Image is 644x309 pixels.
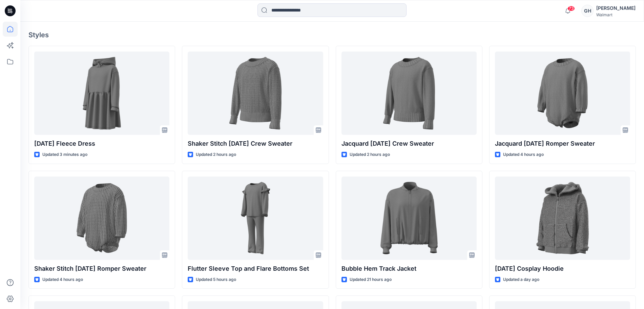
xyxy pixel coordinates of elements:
[567,6,575,11] span: 73
[495,264,630,273] p: [DATE] Cosplay Hoodie
[188,139,323,148] p: Shaker Stitch [DATE] Crew Sweater
[196,151,236,158] p: Updated 2 hours ago
[495,52,630,135] a: Jacquard Halloween Romper Sweater
[341,52,477,135] a: Jacquard Halloween Crew Sweater
[188,264,323,273] p: Flutter Sleeve Top and Flare Bottoms Set
[42,276,83,283] p: Updated 4 hours ago
[196,276,236,283] p: Updated 5 hours ago
[596,12,636,17] div: Walmart
[341,264,477,273] p: Bubble Hem Track Jacket
[42,151,87,158] p: Updated 3 minutes ago
[503,276,539,283] p: Updated a day ago
[495,177,630,260] a: Halloween Cosplay Hoodie
[34,177,169,260] a: Shaker Stitch Halloween Romper Sweater
[28,31,636,39] h4: Styles
[581,5,594,17] div: GH
[350,151,390,158] p: Updated 2 hours ago
[188,177,323,260] a: Flutter Sleeve Top and Flare Bottoms Set
[34,264,169,273] p: Shaker Stitch [DATE] Romper Sweater
[341,139,477,148] p: Jacquard [DATE] Crew Sweater
[34,139,169,148] p: [DATE] Fleece Dress
[596,4,636,12] div: [PERSON_NAME]
[34,52,169,135] a: Halloween Fleece Dress
[350,276,392,283] p: Updated 21 hours ago
[503,151,544,158] p: Updated 4 hours ago
[495,139,630,148] p: Jacquard [DATE] Romper Sweater
[341,177,477,260] a: Bubble Hem Track Jacket
[188,52,323,135] a: Shaker Stitch Halloween Crew Sweater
